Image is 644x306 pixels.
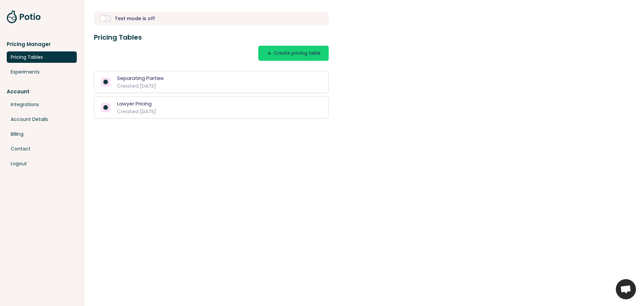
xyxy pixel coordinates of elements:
a: Contact [7,143,77,155]
span: add [266,50,272,56]
h3: Pricing Tables [94,32,329,42]
a: Lawyer PricingCreated [DATE]Duplicate [94,96,329,119]
div: Lawyer Pricing [117,100,152,107]
a: Experiments [7,66,77,78]
div: Test mode is off [115,15,155,22]
a: Billing [7,128,77,140]
div: Created [DATE] [117,82,167,90]
a: Account Details [7,114,77,125]
div: Pricing Manager [7,40,77,48]
button: addCreate pricing table [258,46,329,61]
a: Open chat [616,279,636,299]
a: Logout [7,158,77,169]
a: Separating PartiesCreated [DATE]Duplicate [94,71,329,93]
button: content_copy [312,79,322,85]
a: Account [7,88,77,95]
a: Integrations [7,99,77,110]
div: Created [DATE] [117,107,156,115]
button: content_copy [312,104,322,111]
a: Pricing Tables [7,51,77,63]
div: Separating Parties [117,74,164,82]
